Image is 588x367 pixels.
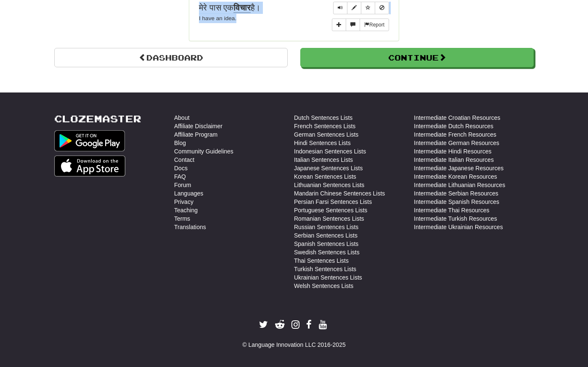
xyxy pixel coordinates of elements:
a: Intermediate French Resources [414,130,496,139]
a: Community Guidelines [174,147,233,156]
a: Portuguese Sentences Lists [294,206,367,214]
a: Turkish Sentences Lists [294,265,356,273]
a: Intermediate Thai Resources [414,206,490,214]
div: Sentence controls [333,2,389,14]
a: Lithuanian Sentences Lists [294,181,364,189]
a: Intermediate Japanese Resources [414,164,503,172]
a: Affiliate Disclaimer [174,122,222,130]
button: Add sentence to collection [332,18,346,31]
a: Languages [174,189,203,198]
a: Spanish Sentences Lists [294,240,358,248]
div: More sentence controls [332,18,389,31]
a: Intermediate Korean Resources [414,172,497,181]
a: Persian Farsi Sentences Lists [294,198,372,206]
a: Forum [174,181,191,189]
a: Intermediate Croatian Resources [414,114,500,122]
a: Hindi Sentences Lists [294,139,351,147]
a: Intermediate Italian Resources [414,156,494,164]
u: विचार [233,3,251,13]
a: FAQ [174,172,186,181]
a: Indonesian Sentences Lists [294,147,366,156]
a: Intermediate Serbian Resources [414,189,498,198]
a: Translations [174,223,206,231]
a: Intermediate Spanish Resources [414,198,499,206]
a: Clozemaster [54,114,141,124]
button: Continue [300,48,534,67]
a: Privacy [174,198,193,206]
a: Thai Sentences Lists [294,256,349,265]
a: Serbian Sentences Lists [294,231,358,240]
a: Russian Sentences Lists [294,223,358,231]
a: Welsh Sentences Lists [294,282,353,290]
span: मेरे पास एक है। [199,3,260,13]
a: Swedish Sentences Lists [294,248,360,256]
a: Intermediate Dutch Resources [414,122,493,130]
a: Intermediate Turkish Resources [414,214,497,223]
button: Edit sentence [347,2,361,14]
a: Dutch Sentences Lists [294,114,352,122]
a: Ukrainian Sentences Lists [294,273,362,282]
a: Affiliate Program [174,130,217,139]
div: © Language Innovation LLC 2016-2025 [54,341,534,349]
a: Italian Sentences Lists [294,156,353,164]
a: Intermediate Hindi Resources [414,147,491,156]
a: Contact [174,156,194,164]
a: Mandarin Chinese Sentences Lists [294,189,385,198]
a: Teaching [174,206,198,214]
a: Japanese Sentences Lists [294,164,363,172]
img: Get it on Google Play [54,130,125,151]
a: Korean Sentences Lists [294,172,356,181]
a: About [174,114,190,122]
a: Intermediate Ukrainian Resources [414,223,503,231]
a: Romanian Sentences Lists [294,214,364,223]
button: Report [360,18,389,31]
a: Intermediate Lithuanian Resources [414,181,505,189]
a: Terms [174,214,190,223]
a: Intermediate German Resources [414,139,499,147]
button: Play sentence audio [333,2,347,14]
a: German Sentences Lists [294,130,358,139]
button: Toggle ignore [375,2,389,14]
small: I have an idea. [199,15,236,21]
img: Get it on App Store [54,156,125,177]
button: Toggle favorite [361,2,375,14]
a: Docs [174,164,188,172]
a: French Sentences Lists [294,122,355,130]
a: Dashboard [54,48,288,67]
a: Blog [174,139,186,147]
